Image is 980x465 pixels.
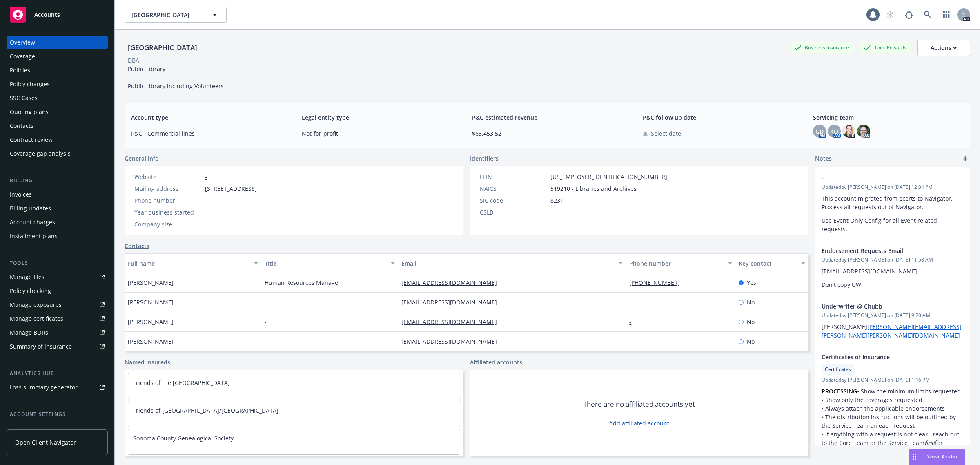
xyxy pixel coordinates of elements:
[7,119,108,132] a: Contacts
[924,439,935,447] em: first
[10,64,30,77] div: Policies
[7,271,108,284] a: Manage files
[813,113,964,122] span: Servicing team
[7,177,108,185] div: Billing
[629,279,686,286] a: [PHONE_NUMBER]
[822,267,964,275] p: [EMAIL_ADDRESS][DOMAIN_NAME]
[7,92,108,105] a: SSC Cases
[842,125,855,138] img: photo
[265,278,341,287] span: Human Resources Manager
[10,50,35,63] div: Coverage
[10,216,55,229] div: Account charges
[131,129,282,138] span: P&C - Commercial lines
[133,407,278,414] a: Friends of [GEOGRAPHIC_DATA]/[GEOGRAPHIC_DATA]
[7,64,108,77] a: Policies
[583,399,695,409] span: There are no affiliated accounts yet
[302,129,452,138] span: Not-for-profit
[7,298,108,311] a: Manage exposures
[131,11,202,19] span: [GEOGRAPHIC_DATA]
[128,278,174,287] span: [PERSON_NAME]
[822,256,964,264] span: Updated by [PERSON_NAME] on [DATE] 11:58 AM
[401,279,503,286] a: [EMAIL_ADDRESS][DOMAIN_NAME]
[651,129,681,138] span: Select date
[7,147,108,160] a: Coverage gap analysis
[134,196,202,205] div: Phone number
[7,284,108,297] a: Policy checking
[7,410,108,418] div: Account settings
[10,147,71,160] div: Coverage gap analysis
[7,369,108,378] div: Analytics hub
[10,133,53,146] div: Contract review
[128,65,224,90] span: Public Library ---------- Public Library including Volunteers
[822,194,964,211] p: This account migrated from ecerts to Navigator. Process all requests out of Navigator.
[7,105,108,118] a: Quoting plans
[10,312,63,325] div: Manage certificates
[822,323,962,339] span: [PERSON_NAME]
[931,40,957,56] div: Actions
[480,196,547,205] div: SIC code
[10,326,48,339] div: Manage BORs
[205,208,207,217] span: -
[830,127,838,136] span: KO
[909,449,965,465] button: Nova Assist
[205,220,207,228] span: -
[7,202,108,215] a: Billing updates
[125,7,227,23] button: [GEOGRAPHIC_DATA]
[134,220,202,228] div: Company size
[134,184,202,193] div: Mailing address
[10,271,45,284] div: Manage files
[472,129,623,138] span: $63,453.52
[629,318,638,326] a: -
[629,338,638,345] a: -
[10,284,51,297] div: Policy checking
[550,196,563,205] span: 8231
[629,259,723,268] div: Phone number
[10,105,49,118] div: Quoting plans
[472,113,623,122] span: P&C estimated revenue
[735,253,808,273] button: Key contact
[401,318,503,326] a: [EMAIL_ADDRESS][DOMAIN_NAME]
[470,154,499,163] span: Identifiers
[739,259,796,268] div: Key contact
[629,298,638,306] a: -
[134,172,202,181] div: Website
[822,312,964,319] span: Updated by [PERSON_NAME] on [DATE] 9:20 AM
[7,230,108,243] a: Installment plans
[128,298,174,306] span: [PERSON_NAME]
[815,167,970,240] div: -Updatedby [PERSON_NAME] on [DATE] 12:04 PMThis account migrated from ecerts to Navigator. Proces...
[7,188,108,201] a: Invoices
[822,323,962,339] a: [PERSON_NAME][EMAIL_ADDRESS][PERSON_NAME][PERSON_NAME][DOMAIN_NAME]
[125,42,200,53] div: [GEOGRAPHIC_DATA]
[401,259,614,268] div: Email
[265,337,267,346] span: -
[815,346,970,462] div: Certificates of InsuranceCertificatesUpdatedby [PERSON_NAME] on [DATE] 1:16 PMPROCESSING• Show th...
[747,317,755,326] span: No
[822,183,964,191] span: Updated by [PERSON_NAME] on [DATE] 12:04 PM
[790,42,853,53] div: Business Insurance
[815,295,970,346] div: Underwriter @ ChubbUpdatedby [PERSON_NAME] on [DATE] 9:20 AM[PERSON_NAME][PERSON_NAME][EMAIL_ADDR...
[609,419,669,427] a: Add affiliated account
[125,241,149,250] a: Contacts
[261,253,398,273] button: Title
[398,253,626,273] button: Email
[815,154,832,164] span: Notes
[7,78,108,91] a: Policy changes
[10,92,38,105] div: SSC Cases
[480,208,547,217] div: CSLB
[822,387,857,395] strong: PROCESSING
[205,173,207,181] a: -
[7,312,108,325] a: Manage certificates
[857,125,870,138] img: photo
[550,172,667,181] span: [US_EMPLOYER_IDENTIFICATION_NUMBER]
[815,127,824,136] span: GD
[926,453,958,460] span: Nova Assist
[7,326,108,339] a: Manage BORs
[822,246,942,255] span: Endorsement Requests Email
[265,259,386,268] div: Title
[10,381,78,394] div: Loss summary generator
[7,133,108,146] a: Contract review
[7,3,108,26] a: Accounts
[822,280,964,289] p: Don't copy UW
[10,36,35,49] div: Overview
[909,449,920,465] div: Drag to move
